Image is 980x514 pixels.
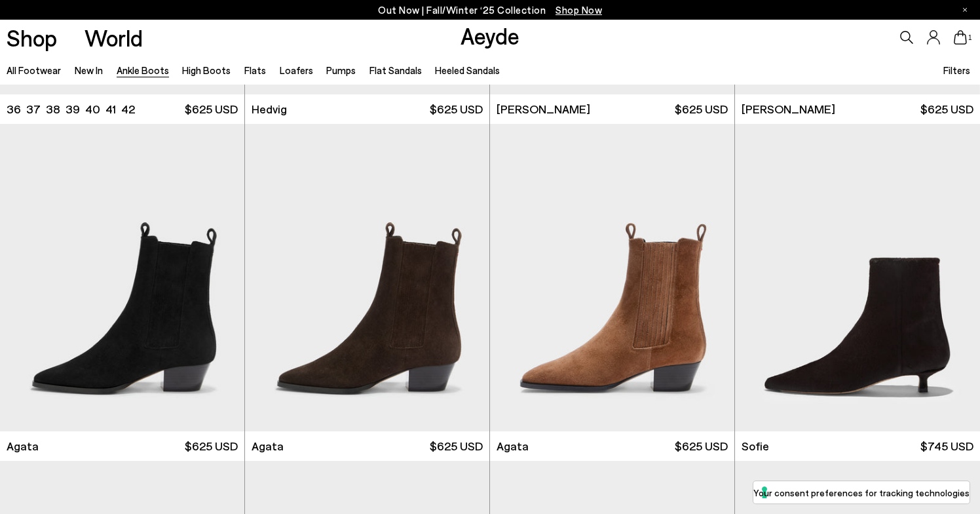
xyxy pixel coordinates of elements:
[675,101,728,117] span: $625 USD
[497,101,590,117] span: [PERSON_NAME]
[46,101,60,117] li: 38
[252,438,284,454] span: Agata
[967,34,973,41] span: 1
[245,124,489,431] img: Agata Suede Ankle Boots
[742,101,835,117] span: [PERSON_NAME]
[26,101,41,117] li: 37
[105,101,116,117] li: 41
[245,431,489,461] a: Agata $625 USD
[117,64,169,76] a: Ankle Boots
[185,438,238,454] span: $625 USD
[85,101,100,117] li: 40
[490,431,734,461] a: Agata $625 USD
[497,438,529,454] span: Agata
[7,101,131,117] ul: variant
[245,94,489,124] a: Hedvig $625 USD
[920,438,973,454] span: $745 USD
[435,64,500,76] a: Heeled Sandals
[735,124,980,431] img: Sofie Ponyhair Ankle Boots
[735,431,980,461] a: Sofie $745 USD
[378,2,602,18] p: Out Now | Fall/Winter ‘25 Collection
[430,101,483,117] span: $625 USD
[85,26,143,49] a: World
[430,438,483,454] span: $625 USD
[75,64,103,76] a: New In
[66,101,80,117] li: 39
[252,101,287,117] span: Hedvig
[369,64,422,76] a: Flat Sandals
[7,101,21,117] li: 36
[753,481,970,504] button: Your consent preferences for tracking technologies
[185,101,238,117] span: $625 USD
[954,30,967,45] a: 1
[556,4,602,16] span: Navigate to /collections/new-in
[7,64,61,76] a: All Footwear
[675,438,728,454] span: $625 USD
[461,22,519,49] a: Aeyde
[490,94,734,124] a: [PERSON_NAME] $625 USD
[326,64,356,76] a: Pumps
[7,438,39,454] span: Agata
[244,64,266,76] a: Flats
[943,64,970,76] span: Filters
[121,101,135,117] li: 42
[920,101,973,117] span: $625 USD
[753,486,970,500] label: Your consent preferences for tracking technologies
[735,94,980,124] a: [PERSON_NAME] $625 USD
[490,124,734,431] img: Agata Suede Ankle Boots
[280,64,313,76] a: Loafers
[182,64,231,76] a: High Boots
[742,438,769,454] span: Sofie
[7,26,57,49] a: Shop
